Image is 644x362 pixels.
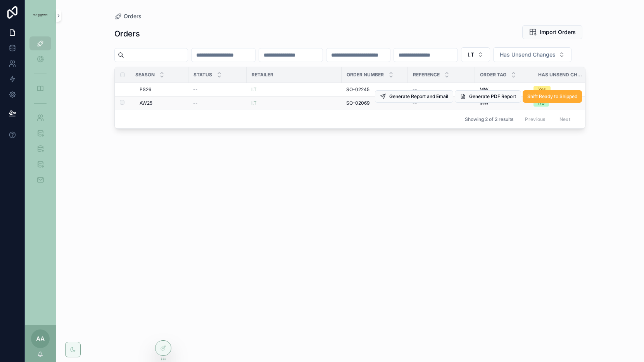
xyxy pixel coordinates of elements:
a: I.T [251,86,257,93]
span: MW [480,100,489,106]
img: App logo [29,14,51,17]
a: I.T [251,86,337,93]
a: -- [193,86,242,93]
a: Yes [534,86,588,93]
a: PS26 [140,86,184,93]
span: Status [193,72,212,78]
button: Import Orders [522,25,582,39]
a: No [534,100,588,107]
button: Generate Report and Email [375,90,453,103]
a: -- [413,86,470,93]
a: I.T [251,100,257,106]
span: Generate PDF Report [469,93,516,100]
span: Has Unsend Changes Option [538,72,583,78]
button: Shift Ready to Shipped [523,90,582,103]
span: -- [413,100,417,106]
button: Select Button [493,47,571,62]
a: SO-02245 [346,86,403,93]
span: PS26 [140,86,151,93]
a: I.T [251,100,337,106]
span: I.T [468,51,474,59]
span: Generate Report and Email [389,93,448,100]
a: MW [480,100,528,106]
div: Yes [538,86,546,93]
span: SO-02069 [346,100,369,106]
button: Generate PDF Report [455,90,521,103]
h1: Orders [114,28,140,39]
a: AW25 [140,100,184,106]
span: Order Number [347,72,384,78]
div: scrollable content [25,31,56,197]
div: No [538,100,544,107]
a: SO-02069 [346,100,403,106]
span: Retailer [252,72,273,78]
span: Showing 2 of 2 results [465,116,513,122]
span: Reference [413,72,440,78]
span: SO-02245 [346,86,369,93]
span: -- [413,86,417,93]
span: Shift Ready to Shipped [527,93,577,100]
button: Select Button [461,47,490,62]
span: Orders [124,12,142,20]
span: AA [36,334,45,343]
span: Has Unsend Changes [500,51,556,59]
a: -- [193,100,242,106]
span: Order Tag [480,72,506,78]
a: Orders [114,12,142,20]
span: Season [135,72,155,78]
span: MW [480,86,489,93]
span: AW25 [140,100,152,106]
a: MW [480,86,528,93]
span: -- [193,100,198,106]
span: -- [193,86,198,93]
a: -- [413,100,470,106]
span: Import Orders [540,28,576,36]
